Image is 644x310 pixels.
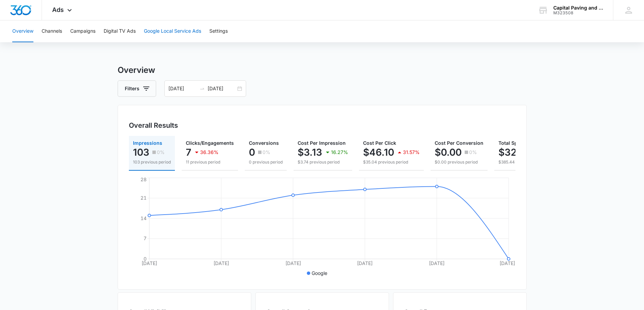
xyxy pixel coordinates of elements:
[141,260,157,266] tspan: [DATE]
[140,215,147,221] tspan: 14
[144,235,147,241] tspan: 7
[144,20,201,42] button: Google Local Service Ads
[12,20,33,42] button: Overview
[553,11,603,15] div: account id
[363,159,420,165] p: $35.04 previous period
[435,159,483,165] p: $0.00 previous period
[186,140,234,146] span: Clicks/Engagements
[249,140,279,146] span: Conversions
[186,147,191,158] p: 7
[298,147,322,158] p: $3.13
[357,260,373,266] tspan: [DATE]
[363,147,394,158] p: $46.10
[249,147,255,158] p: 0
[140,176,147,182] tspan: 28
[52,6,64,13] span: Ads
[186,159,234,165] p: 11 previous period
[469,150,477,155] p: 0%
[199,86,205,91] span: to
[129,120,178,130] h3: Overall Results
[498,159,560,165] p: $385.44 previous period
[499,260,515,266] tspan: [DATE]
[213,260,229,266] tspan: [DATE]
[208,85,236,92] input: End date
[249,159,283,165] p: 0 previous period
[140,195,147,201] tspan: 21
[209,20,228,42] button: Settings
[70,20,95,42] button: Campaigns
[553,5,603,11] div: account name
[118,80,156,97] button: Filters
[498,140,526,146] span: Total Spend
[403,150,420,155] p: 31.57%
[435,140,483,146] span: Cost Per Conversion
[429,260,445,266] tspan: [DATE]
[133,140,162,146] span: Impressions
[298,140,346,146] span: Cost Per Impression
[133,159,171,165] p: 103 previous period
[104,20,136,42] button: Digital TV Ads
[498,147,535,158] p: $322.71
[168,85,197,92] input: Start date
[331,150,348,155] p: 16.27%
[263,150,270,155] p: 0%
[118,64,527,76] h3: Overview
[298,159,348,165] p: $3.74 previous period
[133,147,149,158] p: 103
[363,140,396,146] span: Cost Per Click
[200,150,219,155] p: 36.36%
[285,260,301,266] tspan: [DATE]
[199,86,205,91] span: swap-right
[157,150,165,155] p: 0%
[144,256,147,262] tspan: 0
[312,269,327,277] p: Google
[42,20,62,42] button: Channels
[435,147,462,158] p: $0.00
